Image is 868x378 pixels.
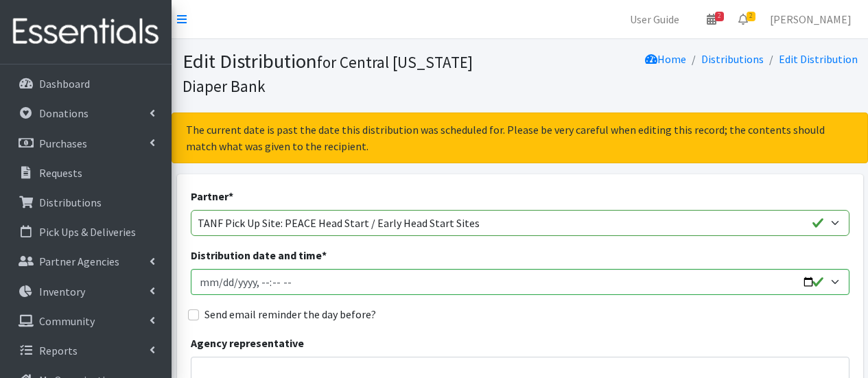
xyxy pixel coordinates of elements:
a: Pick Ups & Deliveries [5,218,166,246]
label: Partner [191,188,233,204]
abbr: required [322,248,327,262]
a: User Guide [619,5,690,33]
a: Donations [5,99,166,127]
p: Requests [39,166,82,180]
p: Purchases [39,137,87,150]
p: Community [39,314,95,328]
label: Send email reminder the day before? [204,306,376,322]
abbr: required [228,189,233,203]
a: Partner Agencies [5,248,166,275]
span: 2 [747,12,755,21]
a: Home [645,52,686,66]
small: for Central [US_STATE] Diaper Bank [183,52,473,96]
p: Dashboard [39,77,90,91]
a: 2 [727,5,759,33]
a: Distributions [701,52,764,66]
span: 2 [715,12,724,21]
a: 2 [696,5,727,33]
p: Distributions [39,196,102,209]
p: Inventory [39,285,85,298]
a: [PERSON_NAME] [759,5,863,33]
a: Purchases [5,130,166,157]
a: Inventory [5,278,166,305]
h1: Edit Distribution [183,49,515,97]
img: HumanEssentials [5,9,166,55]
a: Dashboard [5,70,166,97]
p: Reports [39,344,78,357]
p: Partner Agencies [39,255,119,268]
a: Reports [5,337,166,364]
p: Pick Ups & Deliveries [39,225,136,239]
a: Edit Distribution [779,52,858,66]
a: Distributions [5,189,166,216]
a: Requests [5,159,166,187]
label: Distribution date and time [191,247,327,263]
a: Community [5,307,166,335]
div: The current date is past the date this distribution was scheduled for. Please be very careful whe... [172,113,868,163]
p: Donations [39,106,89,120]
label: Agency representative [191,335,304,351]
